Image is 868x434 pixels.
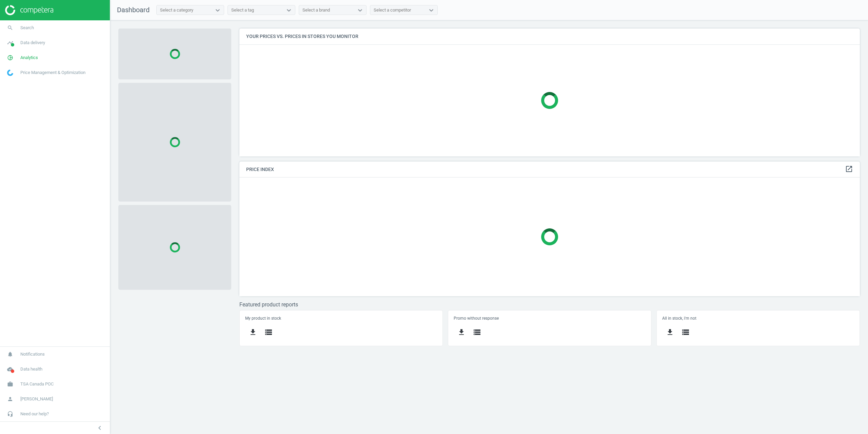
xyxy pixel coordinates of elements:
[160,7,193,13] div: Select a category
[245,324,261,340] button: get_app
[4,408,17,420] i: headset_mic
[20,411,49,417] span: Need our help?
[845,165,853,173] i: open_in_new
[682,328,690,336] i: storage
[7,70,13,76] img: wGWNvw8QSZomAAAAABJRU5ErkJggg==
[239,162,860,177] h4: Price Index
[261,324,276,340] button: storage
[117,6,150,14] span: Dashboard
[231,7,254,13] div: Select a tag
[662,316,854,321] h5: All in stock, i'm not
[4,393,17,405] i: person
[473,328,481,336] i: storage
[678,324,693,340] button: storage
[4,348,17,361] i: notifications
[454,324,469,340] button: get_app
[20,40,45,46] span: Data delivery
[20,366,42,372] span: Data health
[5,5,53,15] img: ajHJNr6hYgQAAAAASUVORK5CYII=
[4,21,17,34] i: search
[96,424,104,432] i: chevron_left
[374,7,411,13] div: Select a competitor
[845,165,853,174] a: open_in_new
[662,324,678,340] button: get_app
[20,25,34,31] span: Search
[239,29,860,44] h4: Your prices vs. prices in stores you monitor
[20,351,45,357] span: Notifications
[91,423,108,432] button: chevron_left
[264,328,273,336] i: storage
[245,316,437,321] h5: My product in stock
[4,36,17,49] i: timeline
[4,378,17,391] i: work
[457,328,466,336] i: get_app
[20,70,85,76] span: Price Management & Optimization
[20,396,53,402] span: [PERSON_NAME]
[20,381,54,387] span: TSA Canada POC
[302,7,330,13] div: Select a brand
[249,328,257,336] i: get_app
[469,324,485,340] button: storage
[4,51,17,64] i: pie_chart_outlined
[239,301,860,308] h3: Featured product reports
[4,363,17,376] i: cloud_done
[454,316,645,321] h5: Promo without response
[666,328,674,336] i: get_app
[20,55,38,61] span: Analytics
